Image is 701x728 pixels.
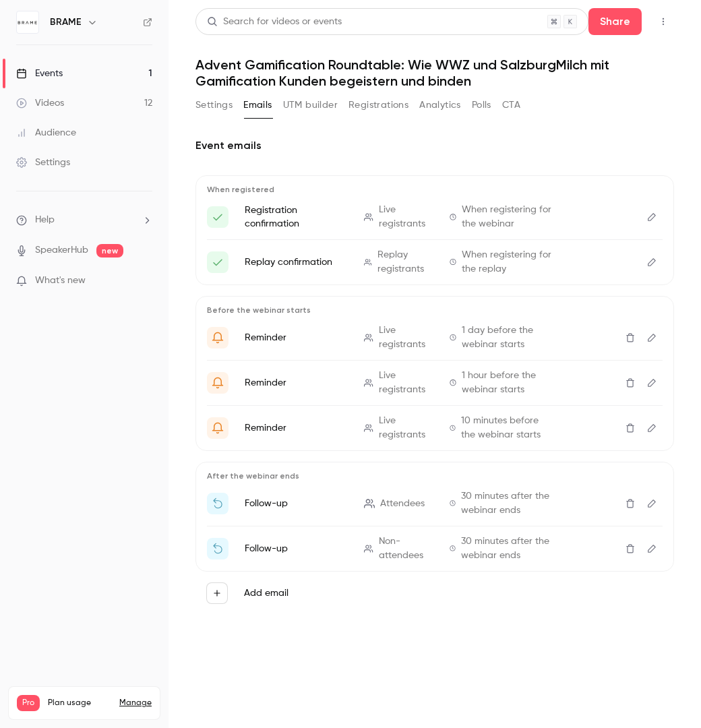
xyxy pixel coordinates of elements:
[461,489,553,518] span: 30 minutes after the webinar ends
[96,244,123,257] span: new
[207,15,342,29] div: Search for videos or events
[641,206,663,228] button: Edit
[119,698,152,708] a: Manage
[641,372,663,394] button: Edit
[16,156,70,169] div: Settings
[379,414,433,442] span: Live registrants
[195,138,674,154] h2: Event emails
[461,535,553,563] span: 30 minutes after the webinar ends
[207,414,663,442] li: Grab your cup of coffee or tea, we're starting soon!
[16,67,63,80] div: Events
[377,248,433,276] span: Replay registrants
[619,372,641,394] button: Delete
[462,248,553,276] span: When registering for the replay
[245,204,348,231] p: Registration confirmation
[16,126,76,140] div: Audience
[283,94,338,116] button: UTM builder
[379,324,433,352] span: Live registrants
[619,327,641,348] button: Delete
[207,535,663,563] li: Watch the replay of {{ event_name }}
[472,94,491,116] button: Polls
[502,94,520,116] button: CTA
[379,203,433,231] span: Live registrants
[207,369,663,397] li: BRAME's next webinar, {{ event_name }}, is coming up!
[48,698,111,708] span: Plan usage
[245,542,348,555] p: Follow-up
[207,489,663,518] li: Thanks for attending {{ event_name }}
[245,421,348,435] p: Reminder
[207,305,663,315] p: Before the webinar starts
[641,417,663,439] button: Edit
[245,376,348,390] p: Reminder
[243,94,272,116] button: Emails
[380,497,425,511] span: Attendees
[461,414,553,442] span: 10 minutes before the webinar starts
[379,535,433,563] span: Non-attendees
[207,324,663,352] li: {{ event_name }} is about to go live
[16,96,64,110] div: Videos
[16,213,152,227] li: help-dropdown-opener
[419,94,461,116] button: Analytics
[641,538,663,559] button: Edit
[207,203,663,231] li: Here's your access link to {{ event_name }}!
[619,417,641,439] button: Delete
[619,538,641,559] button: Delete
[641,251,663,273] button: Edit
[462,369,553,397] span: 1 hour before the webinar starts
[35,274,86,288] span: What's new
[35,243,88,257] a: SpeakerHub
[207,184,663,195] p: When registered
[244,586,288,600] label: Add email
[379,369,433,397] span: Live registrants
[195,57,674,89] h1: Advent Gamification Roundtable: Wie WWZ und SalzburgMilch mit Gamification Kunden begeistern und ...
[619,493,641,514] button: Delete
[245,255,348,269] p: Replay confirmation
[207,471,663,481] p: After the webinar ends
[245,497,348,510] p: Follow-up
[588,8,642,35] button: Share
[348,94,408,116] button: Registrations
[17,11,38,33] img: BRAME
[35,213,55,227] span: Help
[462,324,553,352] span: 1 day before the webinar starts
[50,16,82,29] h6: BRAME
[245,331,348,344] p: Reminder
[641,327,663,348] button: Edit
[641,493,663,514] button: Edit
[462,203,553,231] span: When registering for the webinar
[195,94,233,116] button: Settings
[17,695,40,711] span: Pro
[207,248,663,276] li: Here's your access link to {{ event_name }}!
